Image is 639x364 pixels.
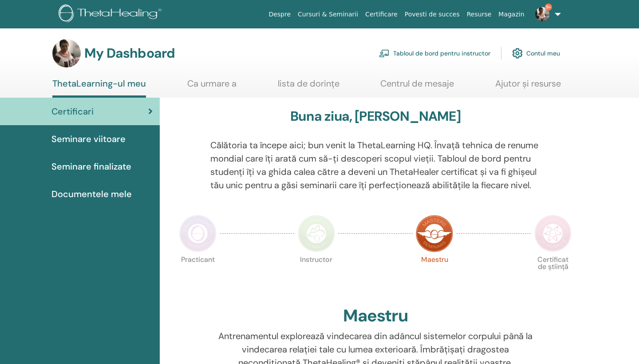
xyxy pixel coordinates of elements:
[187,78,237,95] a: Ca urmare a
[535,7,549,21] img: default.jpg
[51,160,131,173] span: Seminare finalizate
[52,78,146,98] a: ThetaLearning-ul meu
[290,108,461,124] h3: Buna ziua, [PERSON_NAME]
[416,215,453,252] img: Master
[416,256,453,293] p: Maestru
[51,187,132,201] span: Documentele mele
[52,39,81,67] img: default.jpg
[210,138,541,192] p: Călătoria ta începe aici; bun venit la ThetaLearning HQ. Învață tehnica de renume mondial care îț...
[343,306,408,326] h2: Maestru
[84,45,175,61] h3: My Dashboard
[534,256,572,293] p: Certificat de știință
[298,215,335,252] img: Instructor
[278,78,339,95] a: lista de dorințe
[534,215,572,252] img: Certificate of Science
[495,78,561,95] a: Ajutor și resurse
[59,4,165,24] img: logo.png
[401,6,463,23] a: Povesti de succes
[380,78,454,95] a: Centrul de mesaje
[294,6,362,23] a: Cursuri & Seminarii
[512,46,523,61] img: cog.svg
[265,6,294,23] a: Despre
[179,256,217,293] p: Practicant
[495,6,528,23] a: Magazin
[298,256,335,293] p: Instructor
[545,4,552,11] span: 9+
[512,44,560,63] a: Contul meu
[463,6,495,23] a: Resurse
[179,215,217,252] img: Practitioner
[51,132,126,146] span: Seminare viitoare
[51,105,94,118] span: Certificari
[362,6,401,23] a: Certificare
[379,49,390,57] img: chalkboard-teacher.svg
[379,44,490,63] a: Tabloul de bord pentru instructor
